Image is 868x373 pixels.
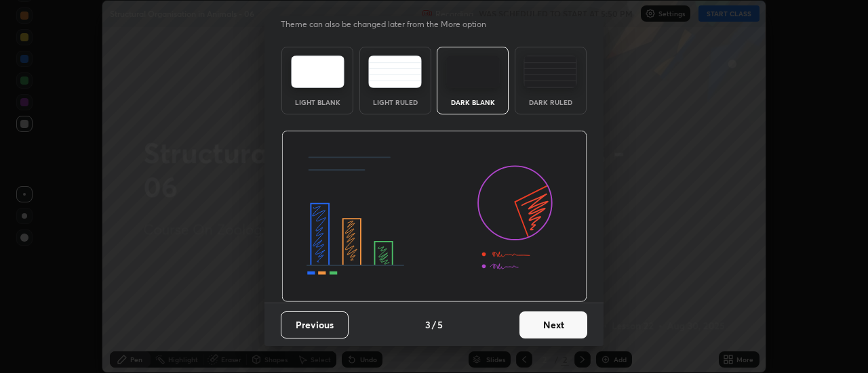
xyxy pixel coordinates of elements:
img: darkTheme.f0cc69e5.svg [446,56,500,88]
img: darkRuledTheme.de295e13.svg [524,56,577,88]
img: darkThemeBanner.d06ce4a2.svg [281,131,587,303]
img: lightTheme.e5ed3b09.svg [291,56,344,88]
h4: 3 [425,317,431,332]
div: Dark Ruled [524,99,578,106]
p: Theme can also be changed later from the More option [281,18,500,30]
div: Light Blank [290,99,344,106]
h4: / [432,317,436,332]
div: Dark Blank [446,99,500,106]
h4: 5 [437,317,443,332]
img: lightRuledTheme.5fabf969.svg [368,56,422,88]
button: Previous [281,311,349,338]
button: Next [519,311,587,338]
div: Light Ruled [368,99,422,106]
